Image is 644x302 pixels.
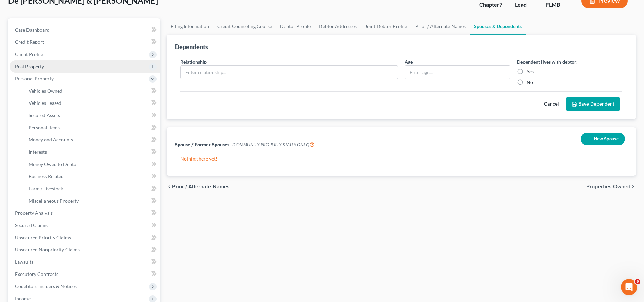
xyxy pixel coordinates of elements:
[181,66,398,79] input: Enter relationship...
[167,18,213,35] a: Filing Information
[29,161,78,167] span: Money Owed to Debtor
[621,279,637,295] iframe: Intercom live chat
[411,18,470,35] a: Prior / Alternate Names
[515,1,535,9] div: Lead
[29,173,64,179] span: Business Related
[15,234,71,240] span: Unsecured Priority Claims
[15,76,54,81] span: Personal Property
[175,43,208,51] div: Dependents
[15,27,50,33] span: Case Dashboard
[15,259,33,265] span: Lawsuits
[29,112,60,118] span: Secured Assets
[15,296,31,301] span: Income
[232,142,315,147] span: (COMMUNITY PROPERTY STATES ONLY)
[527,79,533,86] label: No
[29,186,63,191] span: Farm / Livestock
[15,63,44,69] span: Real Property
[15,247,80,252] span: Unsecured Nonpriority Claims
[479,1,504,9] div: Chapter
[15,271,58,277] span: Executory Contracts
[10,24,160,36] a: Case Dashboard
[470,18,526,35] a: Spouses & Dependents
[536,97,566,111] button: Cancel
[10,231,160,244] a: Unsecured Priority Claims
[15,222,48,228] span: Secured Claims
[586,184,636,189] button: Properties Owned chevron_right
[23,146,160,158] a: Interests
[546,1,570,9] div: FLMB
[23,158,160,170] a: Money Owed to Debtor
[23,85,160,97] a: Vehicles Owned
[566,97,620,111] button: Save Dependent
[23,97,160,109] a: Vehicles Leased
[10,219,160,231] a: Secured Claims
[10,207,160,219] a: Property Analysis
[10,268,160,280] a: Executory Contracts
[10,256,160,268] a: Lawsuits
[29,149,47,155] span: Interests
[276,18,315,35] a: Debtor Profile
[630,184,636,189] i: chevron_right
[15,51,43,57] span: Client Profile
[23,183,160,195] a: Farm / Livestock
[635,279,640,284] span: 6
[586,184,630,189] span: Properties Owned
[10,36,160,48] a: Credit Report
[23,134,160,146] a: Money and Accounts
[499,1,502,8] span: 7
[361,18,411,35] a: Joint Debtor Profile
[29,88,62,94] span: Vehicles Owned
[23,109,160,121] a: Secured Assets
[10,244,160,256] a: Unsecured Nonpriority Claims
[29,125,60,130] span: Personal Items
[405,58,413,65] label: Age
[15,210,53,216] span: Property Analysis
[517,58,578,65] label: Dependent lives with debtor:
[29,100,61,106] span: Vehicles Leased
[23,170,160,183] a: Business Related
[405,66,510,79] input: Enter age...
[315,18,361,35] a: Debtor Addresses
[15,39,44,45] span: Credit Report
[527,68,534,75] label: Yes
[172,184,230,189] span: Prior / Alternate Names
[581,133,625,145] button: New Spouse
[213,18,276,35] a: Credit Counseling Course
[180,155,622,162] p: Nothing here yet!
[175,141,229,147] span: Spouse / Former Spouses
[23,195,160,207] a: Miscellaneous Property
[180,59,207,65] span: Relationship
[23,121,160,134] a: Personal Items
[15,283,77,289] span: Codebtors Insiders & Notices
[29,137,73,143] span: Money and Accounts
[167,184,230,189] button: chevron_left Prior / Alternate Names
[167,184,172,189] i: chevron_left
[29,198,79,204] span: Miscellaneous Property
